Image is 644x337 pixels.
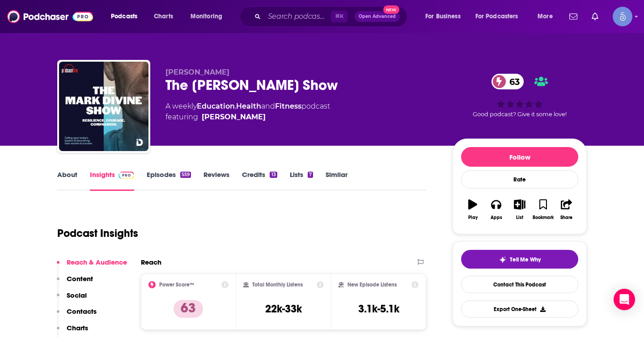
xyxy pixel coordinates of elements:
span: Tell Me Why [510,256,541,263]
button: Reach & Audience [57,258,127,274]
p: Social [67,291,87,299]
span: Open Advanced [359,14,396,19]
div: 559 [180,172,191,178]
button: Open AdvancedNew [355,11,400,22]
span: For Business [425,10,461,23]
a: Health [236,102,261,110]
button: open menu [105,9,149,24]
span: featuring [165,112,330,122]
p: Contacts [67,307,97,316]
div: 13 [270,172,277,178]
button: Share [555,194,578,226]
img: The Mark Divine Show [59,62,148,151]
button: open menu [470,9,531,24]
h3: 3.1k-5.1k [358,302,399,316]
span: For Podcasters [475,10,518,23]
a: Charts [148,9,178,24]
div: 63Good podcast? Give it some love! [453,68,587,123]
button: Apps [484,194,508,226]
button: open menu [419,9,472,24]
a: Show notifications dropdown [566,9,581,24]
span: ⌘ K [331,11,347,22]
p: Charts [67,324,88,332]
div: Apps [491,215,502,220]
button: List [508,194,531,226]
button: Bookmark [531,194,555,226]
a: InsightsPodchaser Pro [90,170,134,191]
button: Contacts [57,307,97,324]
h1: Podcast Insights [57,227,138,240]
div: List [516,215,523,220]
span: More [538,10,553,23]
a: Mark Divine [202,112,266,122]
span: New [383,5,399,14]
a: Fitness [275,102,301,110]
p: Content [67,274,93,283]
h3: 22k-33k [265,302,302,316]
p: Reach & Audience [67,258,127,266]
button: open menu [184,9,234,24]
h2: New Episode Listens [347,282,397,288]
p: 63 [174,300,203,318]
span: Monitoring [191,10,222,23]
img: User Profile [613,7,632,26]
span: 63 [500,74,524,89]
span: , [235,102,236,110]
div: Share [560,215,572,220]
img: Podchaser Pro [119,172,134,179]
span: Good podcast? Give it some love! [473,111,567,118]
a: Contact This Podcast [461,276,578,293]
button: Follow [461,147,578,167]
input: Search podcasts, credits, & more... [264,9,331,24]
a: Similar [326,170,347,191]
h2: Total Monthly Listens [252,282,303,288]
a: Education [197,102,235,110]
h2: Power Score™ [159,282,194,288]
div: Open Intercom Messenger [614,289,635,310]
div: Rate [461,170,578,189]
a: Credits13 [242,170,277,191]
div: A weekly podcast [165,101,330,122]
img: tell me why sparkle [499,256,506,263]
a: Lists7 [290,170,313,191]
button: tell me why sparkleTell Me Why [461,250,578,269]
div: Play [468,215,478,220]
a: About [57,170,77,191]
button: Show profile menu [613,7,632,26]
div: 7 [308,172,313,178]
button: open menu [531,9,564,24]
a: 63 [491,74,524,89]
a: Show notifications dropdown [588,9,602,24]
span: Charts [154,10,173,23]
span: Logged in as Spiral5-G1 [613,7,632,26]
button: Content [57,274,93,291]
a: Reviews [203,170,229,191]
span: Podcasts [111,10,137,23]
h2: Reach [141,258,161,266]
span: [PERSON_NAME] [165,68,229,76]
a: Episodes559 [147,170,191,191]
button: Social [57,291,87,308]
div: Bookmark [533,215,554,220]
img: Podchaser - Follow, Share and Rate Podcasts [7,8,93,25]
button: Export One-Sheet [461,300,578,318]
span: and [261,102,275,110]
button: Play [461,194,484,226]
div: Search podcasts, credits, & more... [248,6,416,27]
